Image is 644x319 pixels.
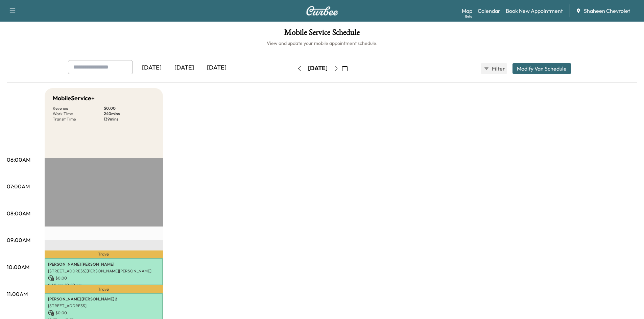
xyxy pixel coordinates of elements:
span: Shaheen Chevrolet [584,7,630,15]
h1: Mobile Service Schedule [7,28,637,40]
div: [DATE] [136,60,168,76]
a: Book New Appointment [506,7,563,15]
p: [STREET_ADDRESS] [48,303,160,309]
a: MapBeta [462,7,472,15]
p: 07:00AM [7,182,30,190]
p: Transit Time [53,116,104,122]
p: $ 0.00 [48,275,160,281]
p: Travel [45,250,163,258]
p: 06:00AM [7,156,30,164]
p: Revenue [53,106,104,111]
p: [PERSON_NAME] [PERSON_NAME] 2 [48,296,160,302]
span: Filter [492,64,504,73]
p: Work Time [53,111,104,116]
p: 139 mins [104,116,155,122]
button: Filter [481,63,507,74]
button: Modify Van Schedule [512,63,571,74]
div: [DATE] [308,64,328,73]
p: [STREET_ADDRESS][PERSON_NAME][PERSON_NAME] [48,268,160,274]
p: 240 mins [104,111,155,116]
p: 09:00AM [7,236,30,244]
p: 9:40 am - 10:40 am [48,283,160,288]
p: 11:00AM [7,290,28,298]
p: [PERSON_NAME] [PERSON_NAME] [48,262,160,267]
p: 10:00AM [7,263,29,271]
h5: MobileService+ [53,94,95,103]
p: 08:00AM [7,209,30,217]
p: $ 0.00 [104,106,155,111]
p: $ 0.00 [48,310,160,316]
img: Curbee Logo [306,6,338,16]
div: Beta [465,14,472,19]
a: Calendar [478,7,500,15]
p: Travel [45,285,163,293]
div: [DATE] [200,60,233,76]
div: [DATE] [168,60,200,76]
h6: View and update your mobile appointment schedule. [7,40,637,47]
